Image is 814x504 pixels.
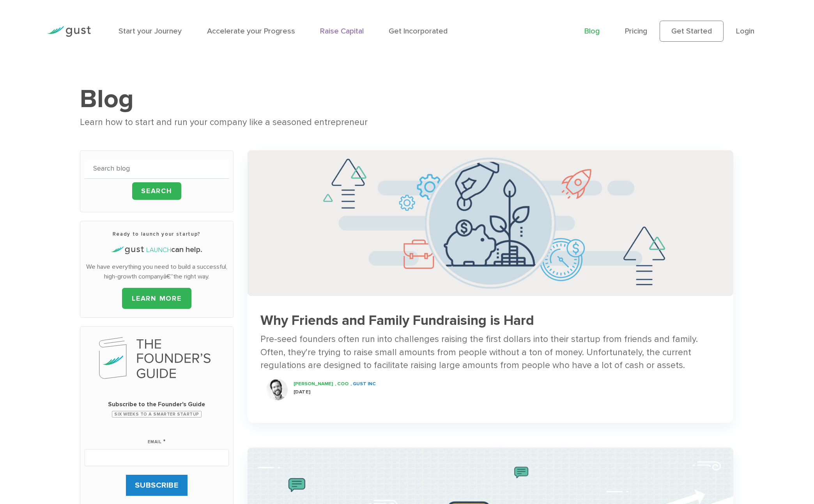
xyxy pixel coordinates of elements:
a: Accelerate your Progress [207,26,295,36]
a: Blog [584,26,600,36]
span: [DATE] [294,389,311,395]
p: We have everything you need to build a successful, high-growth companyâ€”the right way. [85,262,229,282]
span: , COO [335,381,349,387]
h3: Ready to launch your startup? [85,230,229,238]
a: Start your Journey [119,26,182,36]
div: Learn how to start and run your company like a seasoned entrepreneur [80,115,734,129]
img: Gust Logo [47,26,91,37]
img: Ryan Nash [266,379,288,401]
h1: Blog [80,84,734,115]
input: SUBSCRIBE [126,475,187,495]
a: Pricing [625,26,647,36]
h3: Why Friends and Family Fundraising is Hard [260,313,720,328]
a: Successful Startup Founders Invest In Their Own Ventures 0742d64fd6a698c3cfa409e71c3cc4e5620a7e72... [248,150,733,409]
img: Successful Startup Founders Invest In Their Own Ventures 0742d64fd6a698c3cfa409e71c3cc4e5620a7e72... [248,150,733,296]
span: , Gust INC [350,381,376,387]
span: [PERSON_NAME] [294,381,333,387]
a: Get Started [660,21,724,41]
a: Raise Capital [320,26,364,36]
a: LEARN MORE [122,288,192,308]
input: Search [132,182,181,200]
label: Email [148,428,166,446]
a: Login [736,26,754,36]
span: Six Weeks to a Smarter Startup [112,411,202,417]
h4: can help. [85,244,229,256]
span: Subscribe to the Founder's Guide [85,400,229,409]
input: Search blog [85,159,229,179]
div: Pre-seed founders often run into challenges raising the first dollars into their startup from fri... [260,333,720,372]
a: Get Incorporated [389,26,448,36]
